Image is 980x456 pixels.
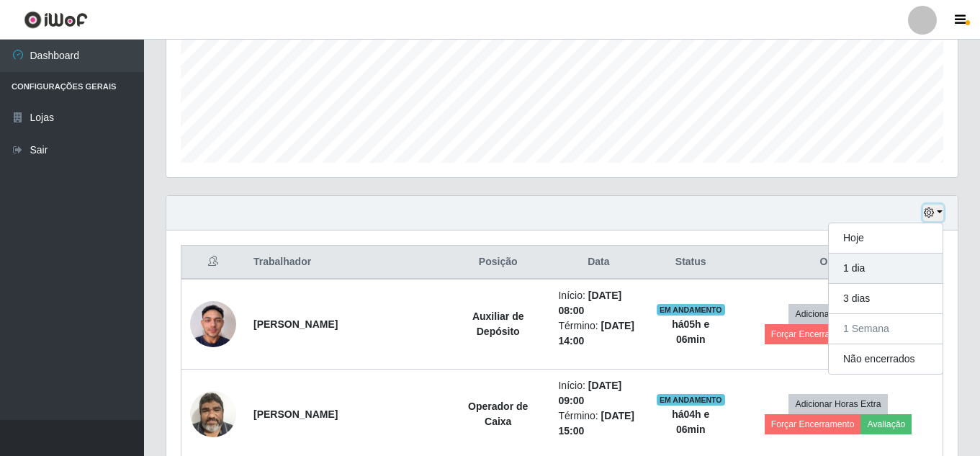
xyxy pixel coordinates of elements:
span: EM ANDAMENTO [657,304,725,316]
strong: há 05 h e 06 min [672,318,709,345]
button: 3 dias [829,284,943,314]
button: Não encerrados [829,344,943,374]
button: 1 Semana [829,314,943,344]
span: EM ANDAMENTO [657,394,725,406]
th: Opções [734,246,943,280]
button: Hoje [829,223,943,254]
button: Adicionar Horas Extra [788,394,887,414]
th: Status [647,246,734,280]
th: Posição [446,246,550,280]
li: Término: [558,408,639,439]
th: Trabalhador [245,246,446,280]
button: Adicionar Horas Extra [788,304,887,324]
th: Data [549,246,647,280]
button: 1 dia [829,254,943,284]
li: Início: [558,288,639,318]
strong: [PERSON_NAME] [253,318,338,330]
img: 1754834692100.jpeg [190,293,236,354]
strong: Auxiliar de Depósito [472,310,524,337]
button: Forçar Encerramento [765,414,861,434]
strong: Operador de Caixa [468,401,528,427]
strong: há 04 h e 06 min [672,408,709,435]
img: CoreUI Logo [24,11,88,29]
button: Avaliação [860,414,912,434]
li: Término: [558,318,639,349]
button: Forçar Encerramento [765,324,861,344]
li: Início: [558,378,639,408]
img: 1625107347864.jpeg [190,383,236,444]
strong: [PERSON_NAME] [253,408,338,420]
time: [DATE] 09:00 [558,380,621,406]
time: [DATE] 08:00 [558,290,621,316]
